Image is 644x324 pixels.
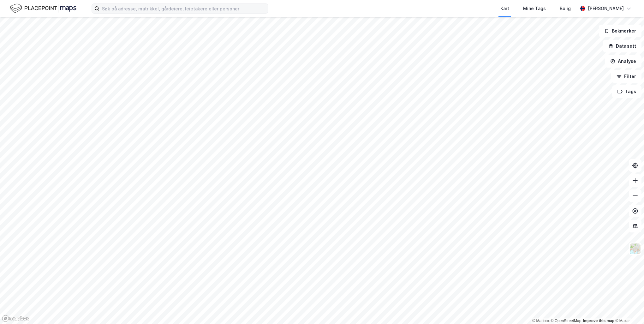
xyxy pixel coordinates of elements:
div: Mine Tags [523,5,546,12]
button: Filter [611,70,641,83]
div: Kart [500,5,509,12]
a: OpenStreetMap [551,319,581,323]
a: Mapbox [532,319,550,323]
a: Mapbox homepage [2,315,30,322]
iframe: Chat Widget [612,294,644,324]
button: Tags [612,85,641,98]
input: Søk på adresse, matrikkel, gårdeiere, leietakere eller personer [99,4,268,13]
img: Z [629,243,641,255]
button: Analyse [605,55,641,68]
div: Kontrollprogram for chat [612,294,644,324]
button: Bokmerker [599,25,641,37]
a: Improve this map [583,319,614,323]
img: logo.f888ab2527a4732fd821a326f86c7f29.svg [10,3,76,14]
button: Datasett [603,40,641,52]
div: [PERSON_NAME] [588,5,624,12]
div: Bolig [560,5,571,12]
